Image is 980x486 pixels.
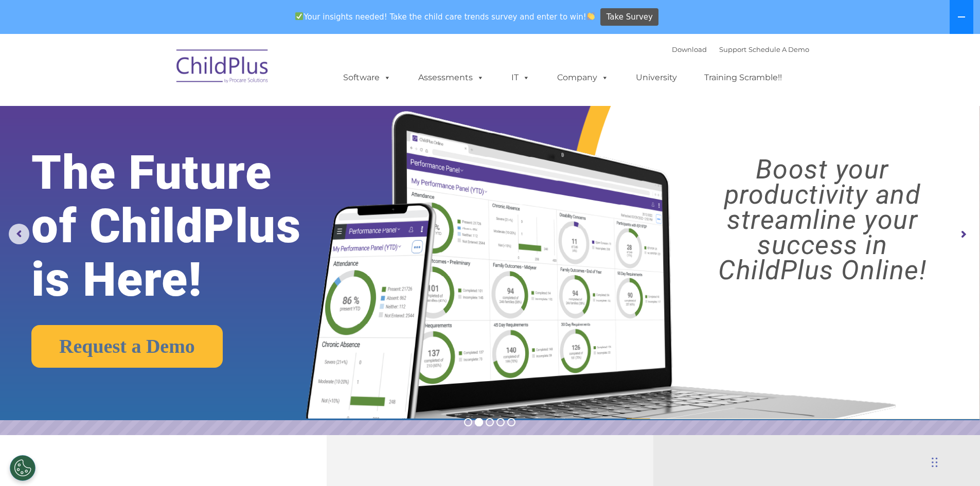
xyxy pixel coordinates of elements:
[333,67,401,88] a: Software
[694,67,792,88] a: Training Scramble!!
[719,45,746,53] a: Support
[932,447,938,478] div: Drag
[626,67,687,88] a: University
[408,67,494,88] a: Assessments
[749,45,809,53] a: Schedule A Demo
[607,8,653,26] span: Take Survey
[672,45,809,53] font: |
[812,375,980,486] iframe: Chat Widget
[143,110,187,118] span: Phone number
[547,67,619,88] a: Company
[171,42,274,94] img: ChildPlus by Procare Solutions
[10,455,35,481] button: Cookies Settings
[31,325,223,368] a: Request a Demo
[587,12,595,20] img: 👏
[31,146,344,307] rs-layer: The Future of ChildPlus is Here!
[672,45,707,53] a: Download
[600,8,658,26] a: Take Survey
[143,68,174,76] span: Last name
[291,7,599,27] span: Your insights needed! Take the child care trends survey and enter to win!
[295,12,303,20] img: ✅
[501,67,540,88] a: IT
[677,157,968,283] rs-layer: Boost your productivity and streamline your success in ChildPlus Online!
